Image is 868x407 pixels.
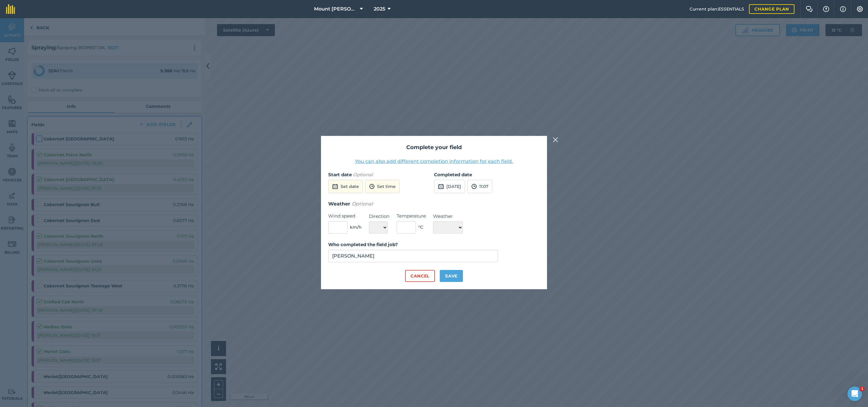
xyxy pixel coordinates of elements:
img: svg+xml;base64,PD94bWwgdmVyc2lvbj0iMS4wIiBlbmNvZGluZz0idXRmLTgiPz4KPCEtLSBHZW5lcmF0b3I6IEFkb2JlIE... [438,183,444,190]
span: Current plan : ESSENTIALS [690,6,744,12]
img: A cog icon [856,6,863,12]
img: svg+xml;base64,PD94bWwgdmVyc2lvbj0iMS4wIiBlbmNvZGluZz0idXRmLTgiPz4KPCEtLSBHZW5lcmF0b3I6IEFkb2JlIE... [471,183,477,190]
button: 11:07 [467,180,492,193]
span: ° C [418,224,423,230]
button: Cancel [405,270,435,282]
img: svg+xml;base64,PD94bWwgdmVyc2lvbj0iMS4wIiBlbmNvZGluZz0idXRmLTgiPz4KPCEtLSBHZW5lcmF0b3I6IEFkb2JlIE... [369,183,375,190]
img: Two speech bubbles overlapping with the left bubble in the forefront [806,6,813,12]
img: svg+xml;base64,PHN2ZyB4bWxucz0iaHR0cDovL3d3dy53My5vcmcvMjAwMC9zdmciIHdpZHRoPSIyMiIgaGVpZ2h0PSIzMC... [553,136,558,143]
strong: Who completed the field job? [328,242,398,247]
button: You can also add different completion information for each field. [355,158,513,165]
label: Temperature [397,212,426,220]
h2: Complete your field [328,143,540,152]
label: Weather [433,213,463,220]
span: Mount [PERSON_NAME] [314,5,357,13]
label: Direction [369,213,389,220]
span: 2025 [374,5,385,13]
button: Set date [328,180,363,193]
iframe: Intercom live chat [848,387,862,401]
img: A question mark icon [822,6,830,12]
img: fieldmargin Logo [6,4,15,14]
button: Set time [365,180,400,193]
strong: Start date [328,172,352,177]
label: Wind speed [328,212,362,220]
span: km/h [350,224,362,230]
em: Optional [353,172,373,177]
img: svg+xml;base64,PD94bWwgdmVyc2lvbj0iMS4wIiBlbmNvZGluZz0idXRmLTgiPz4KPCEtLSBHZW5lcmF0b3I6IEFkb2JlIE... [332,183,338,190]
img: svg+xml;base64,PHN2ZyB4bWxucz0iaHR0cDovL3d3dy53My5vcmcvMjAwMC9zdmciIHdpZHRoPSIxNyIgaGVpZ2h0PSIxNy... [840,5,846,13]
strong: Completed date [434,172,472,177]
h3: Weather [328,200,540,208]
span: 1 [860,387,865,391]
em: Optional [352,201,373,207]
button: Save [440,270,463,282]
button: [DATE] [434,180,465,193]
a: Change plan [749,4,794,14]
